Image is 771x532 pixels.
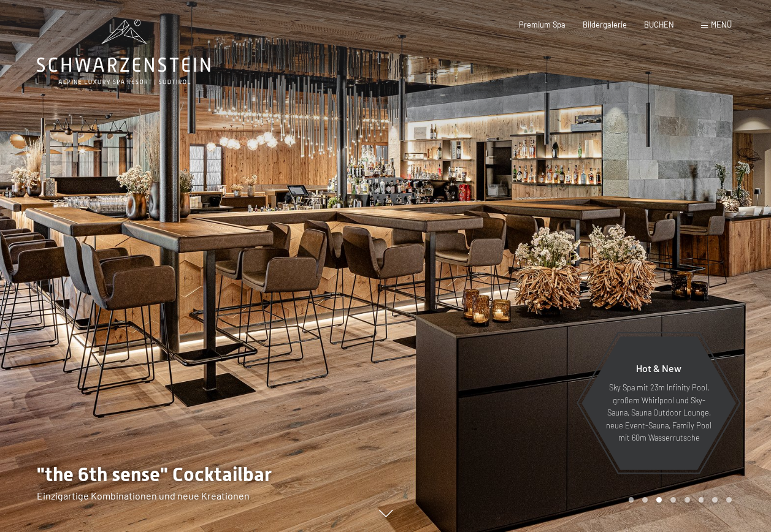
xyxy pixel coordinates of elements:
[726,497,732,503] div: Carousel Page 8
[605,381,712,444] p: Sky Spa mit 23m Infinity Pool, großem Whirlpool und Sky-Sauna, Sauna Outdoor Lounge, neue Event-S...
[656,497,662,503] div: Carousel Page 3 (Current Slide)
[711,20,732,29] span: Menü
[712,497,718,503] div: Carousel Page 7
[629,497,634,503] div: Carousel Page 1
[644,20,674,29] a: BUCHEN
[642,497,648,503] div: Carousel Page 2
[670,497,676,503] div: Carousel Page 4
[636,362,681,374] span: Hot & New
[624,497,732,503] div: Carousel Pagination
[699,497,704,503] div: Carousel Page 6
[581,336,737,471] a: Hot & New Sky Spa mit 23m Infinity Pool, großem Whirlpool und Sky-Sauna, Sauna Outdoor Lounge, ne...
[685,497,690,503] div: Carousel Page 5
[519,20,566,29] a: Premium Spa
[583,20,627,29] a: Bildergalerie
